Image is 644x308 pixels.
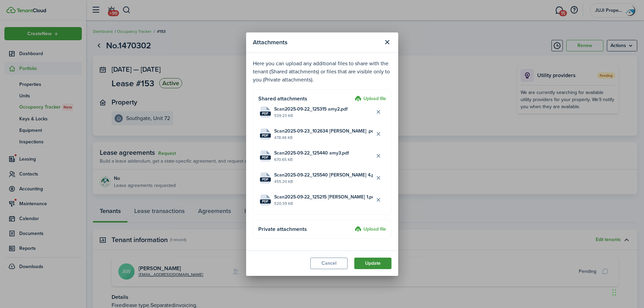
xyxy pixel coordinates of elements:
file-extension: pdf [260,177,271,182]
file-extension: pdf [260,199,271,204]
file-icon: File [260,106,271,118]
button: Delete file [373,172,384,184]
button: Update [354,258,391,269]
h4: Private attachments [258,225,352,233]
file-extension: pdf [260,112,271,116]
modal-title: Attachments [253,36,380,49]
iframe: Chat Widget [610,276,644,308]
button: Delete file [373,106,384,118]
file-size: 520.39 KB [274,200,373,207]
file-icon: File [260,150,271,162]
h4: Shared attachments [258,95,352,103]
file-size: 478.46 KB [274,135,373,141]
file-extension: pdf [260,134,271,138]
button: Cancel [310,258,348,269]
p: Here you can upload any additional files to share with the tenant (Shared attachments) or files t... [253,60,391,84]
file-size: 539.23 KB [274,113,373,119]
button: Delete file [373,128,384,140]
file-icon: File [260,128,271,140]
file-icon: File [260,194,271,206]
file-extension: pdf [260,156,271,160]
div: Drag [612,282,616,303]
button: Delete file [373,194,384,206]
button: Delete file [373,150,384,162]
span: Scan2025-09-23_102634 [PERSON_NAME] .pdf [274,127,373,135]
span: Scan2025-09-22_125440 amy3.pdf [274,149,349,157]
file-icon: File [260,172,271,184]
span: Scan2025-09-22_125540 [PERSON_NAME] 4.pdf [274,171,373,179]
span: Scan2025-09-22_125215 [PERSON_NAME] 1.pdf [274,193,373,200]
file-size: 455.20 KB [274,179,373,185]
button: Close modal [382,37,393,48]
span: Scan2025-09-22_125315 amy2.pdf [274,105,348,113]
file-size: 670.65 KB [274,157,373,163]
